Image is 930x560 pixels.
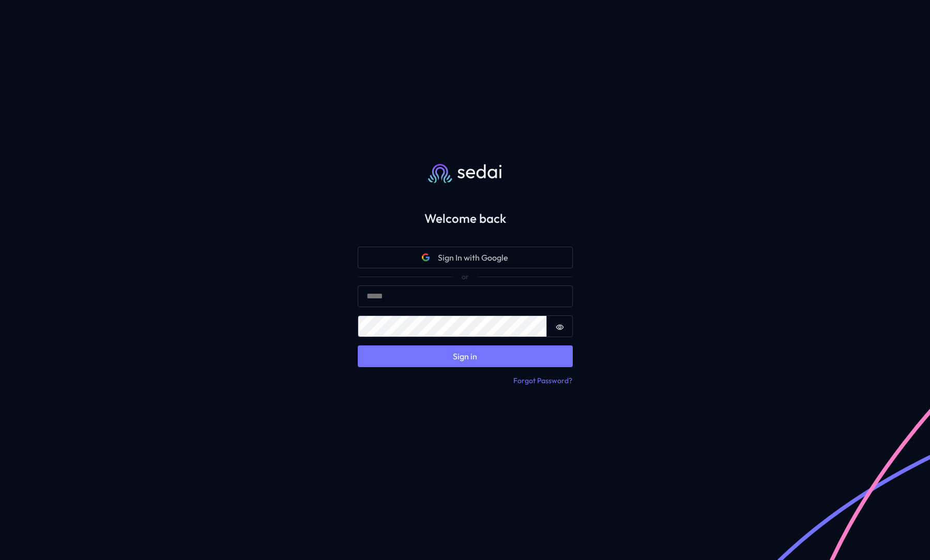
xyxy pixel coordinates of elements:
button: Sign in [358,345,573,367]
svg: Google icon [422,253,430,262]
span: Sign In with Google [438,251,508,264]
button: Show password [547,315,573,337]
button: Google iconSign In with Google [358,247,573,268]
h2: Welcome back [341,211,589,226]
button: Forgot Password? [513,375,573,387]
